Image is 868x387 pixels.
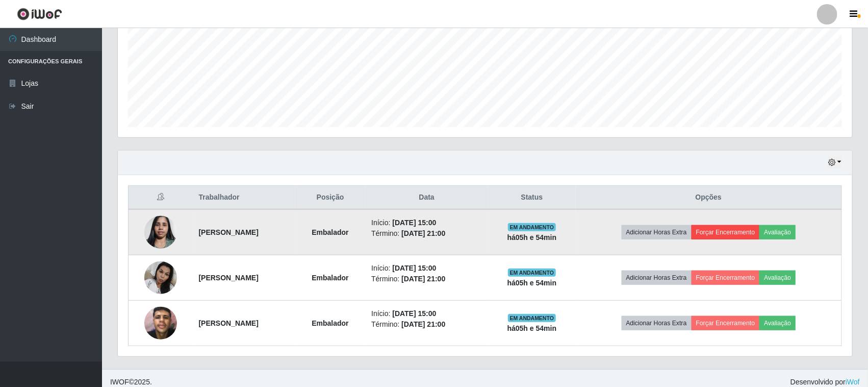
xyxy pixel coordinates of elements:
strong: há 05 h e 54 min [507,324,557,332]
span: EM ANDAMENTO [508,223,556,231]
button: Adicionar Horas Extra [622,316,692,330]
strong: [PERSON_NAME] [199,319,259,327]
strong: há 05 h e 54 min [507,279,557,287]
time: [DATE] 15:00 [392,264,436,272]
strong: [PERSON_NAME] [199,274,259,282]
th: Opções [576,186,842,210]
img: 1730308333367.jpeg [144,256,177,299]
img: 1696515071857.jpeg [144,210,177,254]
button: Forçar Encerramento [692,225,760,239]
button: Forçar Encerramento [692,271,760,285]
th: Status [488,186,576,210]
strong: Embalador [312,319,348,327]
button: Adicionar Horas Extra [622,271,692,285]
time: [DATE] 15:00 [392,219,436,227]
span: EM ANDAMENTO [508,314,556,322]
time: [DATE] 21:00 [401,320,445,328]
li: Término: [371,274,482,284]
time: [DATE] 21:00 [401,275,445,283]
time: [DATE] 21:00 [401,229,445,237]
img: CoreUI Logo [17,8,62,20]
button: Avaliação [759,271,796,285]
th: Trabalhador [193,186,295,210]
strong: [PERSON_NAME] [199,228,259,236]
span: IWOF [110,378,129,386]
th: Data [365,186,488,210]
a: iWof [846,378,860,386]
li: Início: [371,217,482,228]
img: 1740069630829.jpeg [144,301,177,345]
li: Início: [371,263,482,274]
th: Posição [295,186,365,210]
li: Início: [371,308,482,319]
button: Avaliação [759,316,796,330]
li: Término: [371,319,482,330]
button: Forçar Encerramento [692,316,760,330]
li: Término: [371,228,482,239]
time: [DATE] 15:00 [392,309,436,318]
span: EM ANDAMENTO [508,269,556,277]
button: Avaliação [759,225,796,239]
button: Adicionar Horas Extra [622,225,692,239]
strong: Embalador [312,274,348,282]
strong: há 05 h e 54 min [507,233,557,241]
strong: Embalador [312,228,348,236]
